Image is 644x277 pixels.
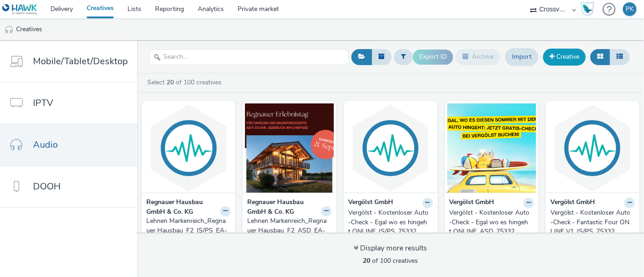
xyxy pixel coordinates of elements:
[5,25,14,34] img: audio
[348,208,429,236] div: Vergölst - Kostenloser Auto-Check - Egal wo es hingeht ONLINE_IS/PS_75332
[149,49,349,65] input: Search...
[590,49,610,65] button: Grid
[146,198,218,216] strong: Regnauer Hausbau GmbH & Co. KG
[581,2,594,17] img: Hawk Academy
[505,48,539,66] a: Import
[247,198,319,216] strong: Regnauer Hausbau GmbH & Co. KG
[33,138,58,151] span: Audio
[626,2,634,16] div: PK
[2,4,38,15] img: undefined Logo
[346,103,435,193] img: Vergölst - Kostenloser Auto-Check - Egal wo es hingeht ONLINE_IS/PS_75332 visual
[348,208,433,236] a: Vergölst - Kostenloser Auto-Check - Egal wo es hingeht ONLINE_IS/PS_75332
[146,216,227,244] div: Lehnen Markenreich_Regnauer Hausbau_F2_IS/PS_EA-72961-75744
[33,96,53,110] span: IPTV
[543,49,586,65] a: Creative
[450,208,530,236] div: Vergölst - Kostenloser Auto-Check - Egal wo es hingeht ONLINE_ASD_75332
[455,49,500,65] button: Archive
[146,78,225,87] a: Select of 100 creatives
[447,103,536,193] img: Vergölst - Kostenloser Auto-Check - Egal wo es hingeht ONLINE_ASD_75332 visual
[354,243,427,254] div: Display more results
[550,198,595,208] strong: Vergölst GmbH
[413,50,453,64] button: Export ID
[363,256,418,265] span: of 100 creatives
[348,198,393,208] strong: Vergölst GmbH
[247,216,328,244] div: Lehnen Markenreich_Regnauer Hausbau_F2_ASD_EA-72961-75744
[450,198,494,208] strong: Vergölst GmbH
[146,216,231,244] a: Lehnen Markenreich_Regnauer Hausbau_F2_IS/PS_EA-72961-75744
[167,78,174,87] strong: 20
[450,208,534,236] a: Vergölst - Kostenloser Auto-Check - Egal wo es hingeht ONLINE_ASD_75332
[247,216,332,244] a: Lehnen Markenreich_Regnauer Hausbau_F2_ASD_EA-72961-75744
[144,103,233,193] img: Lehnen Markenreich_Regnauer Hausbau_F2_IS/PS_EA-72961-75744 visual
[548,103,637,193] img: Vergölst - Kostenloser Auto-Check - Fantastic Four ONLINE V1_IS/PS_75332 visual
[550,208,631,236] div: Vergölst - Kostenloser Auto-Check - Fantastic Four ONLINE V1_IS/PS_75332
[33,55,128,68] span: Mobile/Tablet/Desktop
[581,2,598,17] a: Hawk Academy
[245,103,334,193] img: Lehnen Markenreich_Regnauer Hausbau_F2_ASD_EA-72961-75744 visual
[33,180,61,193] span: DOOH
[363,256,371,265] strong: 20
[610,49,630,65] button: Table
[550,208,635,236] a: Vergölst - Kostenloser Auto-Check - Fantastic Four ONLINE V1_IS/PS_75332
